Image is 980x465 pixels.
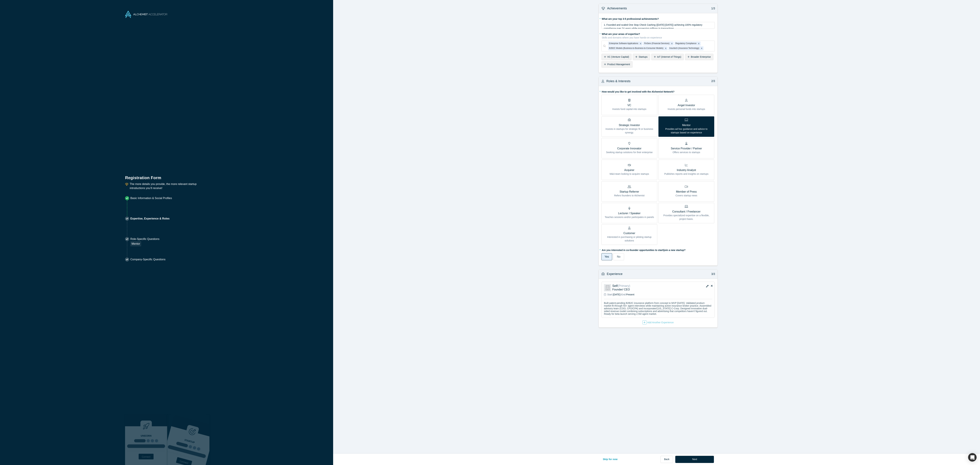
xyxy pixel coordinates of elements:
span: No [617,255,620,258]
p: Teaches sessions and/or participates in panels [605,215,654,219]
p: Provides specialized expertise on a flexible, project basis. [661,214,712,221]
div: Mentor [130,241,141,246]
button: Add Another Experience [642,320,674,325]
div: Remove Insurtech (Insurance Technology) [700,46,704,50]
p: Lecturer / Speaker [605,211,654,215]
p: VC [612,103,646,107]
span: Present [626,293,634,296]
span: Start: [607,293,613,296]
span: Startups [639,55,648,58]
p: Covers startup news [675,194,697,197]
button: Next [675,456,714,463]
div: Startups [633,54,650,60]
p: Interested in purchasing or piloting startup solutions [604,235,655,242]
label: What are your top 3-5 professional achievements? [601,16,715,21]
span: Product Management [607,63,630,66]
p: Provides ad hoc guidance and advice to startups based on experience [661,127,712,134]
span: 1. Founded and scaled One Stop Check Cashing ([DATE]-[DATE]) achieving 100% regulatory compliance... [604,23,703,30]
div: Product Management [601,61,633,68]
p: Member of Press [675,190,697,194]
label: How would you like to get involved with the Alchemist Network? [601,89,715,94]
span: Broader Enterprise [691,55,711,58]
p: 2/3 [709,79,715,83]
p: Startup Referrer [614,190,644,194]
h1: Registration Form [125,171,208,181]
p: Role-Specific Questions [130,237,159,241]
h3: Roles & Interests [606,79,631,84]
p: Strategic Investor [604,123,655,127]
p: Industry Analyst [664,168,708,172]
p: Self [612,284,687,288]
div: FinServ (Financial Services) [643,42,670,46]
span: VC (Venture Capital) [607,55,629,58]
h3: Achievements [607,6,627,11]
p: Consultant / Freelancer [661,210,712,214]
label: What are your areas of expertise? [601,31,715,39]
p: Acquirer [610,168,649,172]
span: IoT (Internet of Things) [657,55,681,58]
label: Are you interested in co-founder opportunities to start/join a new startup? [601,247,715,252]
div: Remove FinServ (Financial Services) [670,42,674,46]
p: Customer [604,231,655,235]
span: Yes [605,255,609,258]
p: Founder/ CEO [612,288,712,291]
p: Invests personal funds into startups [668,107,705,111]
p: 1/3 [709,6,715,11]
h3: Experience [607,272,623,276]
p: M&A team looking to acquire startups [610,172,649,176]
div: VC (Venture Capital) [601,54,632,60]
div: B2B2C Models (Business-to-Business-to-Consumer Models) [608,46,664,50]
img: Prism AI [167,415,209,465]
div: Broader Enterprise [685,54,713,60]
p: Refers founders to Alchemist [614,194,644,197]
p: The more details you provide, the more relevant startup introductions you’ll receive! [130,182,208,190]
p: - [607,293,634,296]
div: Add Another Experience [642,320,674,324]
p: Mentor [661,123,712,127]
p: Invests fund capital into startups [612,107,646,111]
p: Service Provider / Partner [671,146,702,151]
p: Skills and domains where you have hands-on experience [602,36,715,39]
img: Robust Technologies [125,415,167,465]
p: Company-Specific Questions [130,257,165,262]
div: rdw-wrapper [601,22,715,29]
div: IoT (Internet of Things) [651,54,684,60]
button: Skip for now [599,456,621,463]
img: Alchemist Accelerator Logo [125,11,167,18]
span: End: [621,293,626,296]
p: Invests in startups for strategic fit or business synergy. [604,127,655,134]
button: Back [660,456,673,463]
p: Angel Investor [668,103,705,107]
div: rdw-editor [604,23,713,30]
p: Corporate Innovator [606,146,653,151]
span: [DATE] [613,293,620,296]
div: Enterprise Software Applications [608,42,639,46]
img: Self logo [604,284,611,291]
div: Insurtech (Insurance Technology) [668,46,700,50]
p: 3/3 [709,272,715,276]
div: Regulatory Compliance [674,42,697,46]
p: Seeking startup solutions for their enterprise [606,151,653,154]
p: Expertise, Experience & Roles [130,217,169,221]
p: Offers services to startups [671,151,702,154]
div: Remove Enterprise Software Applications [639,42,642,46]
div: Remove Regulatory Compliance [697,42,701,46]
p: Basic Information & Social Profiles [130,196,172,200]
p: Publishes reports and insights on startups [664,172,708,176]
div: Remove B2B2C Models (Business-to-Business-to-Consumer Models) [664,46,668,50]
span: (Primary) [618,284,630,288]
p: Built patent-pending B2B2C insurance platform from concept to MVP [DATE]. Validated product-marke... [604,302,712,315]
